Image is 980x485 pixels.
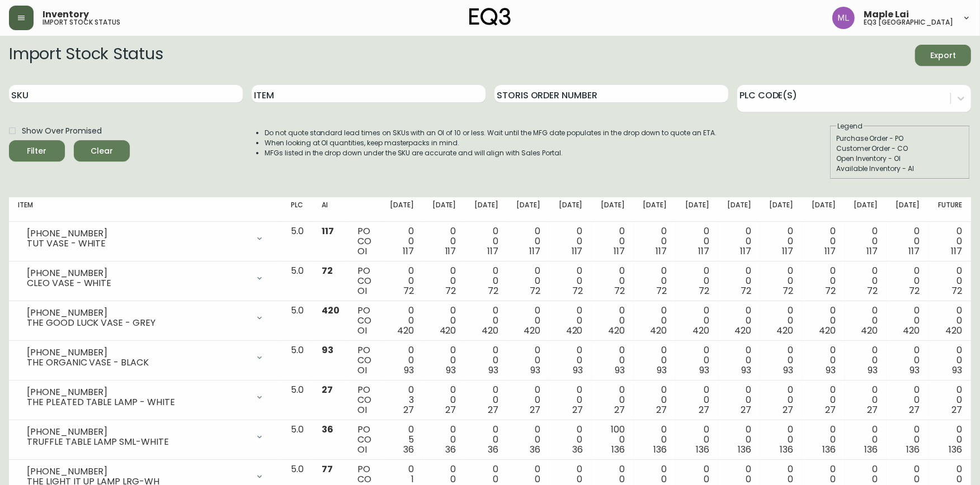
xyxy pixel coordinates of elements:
span: 93 [530,364,540,377]
div: 0 0 [854,345,878,375]
div: 0 0 [769,306,793,336]
span: 117 [824,245,836,258]
div: 0 0 [811,425,835,455]
span: 72 [488,284,498,297]
span: 136 [864,443,878,456]
span: 117 [698,245,709,258]
div: 0 0 [727,226,751,256]
span: 36 [530,443,540,456]
li: Do not quote standard lead times on SKUs with an OI of 10 or less. Wait until the MFG date popula... [265,128,717,138]
div: 0 0 [432,345,456,375]
span: 117 [656,245,667,258]
span: 27 [656,403,667,416]
span: OI [357,403,367,416]
div: 0 0 [390,266,414,296]
div: 0 0 [432,425,456,455]
span: 93 [741,364,751,377]
span: 93 [657,364,667,377]
th: [DATE] [760,197,802,222]
span: 420 [903,324,920,337]
li: MFGs listed in the drop down under the SKU are accurate and will align with Sales Portal. [265,148,717,158]
div: 0 0 [643,385,667,415]
div: 0 0 [811,306,835,336]
div: 0 0 [474,306,498,336]
div: 0 0 [558,226,582,256]
div: 0 0 [432,306,456,336]
span: 27 [951,403,962,416]
div: TRUFFLE TABLE LAMP SML-WHITE [27,437,248,447]
div: [PHONE_NUMBER]TUT VASE - WHITE [18,226,273,251]
div: Available Inventory - AI [836,164,964,174]
th: [DATE] [718,197,760,222]
span: 93 [322,344,333,356]
h2: Import Stock Status [9,45,163,66]
div: 0 0 [685,266,709,296]
span: 117 [322,225,334,237]
div: 0 0 [516,306,540,336]
span: 93 [615,364,625,377]
div: [PHONE_NUMBER] [27,268,248,278]
span: 93 [573,364,583,377]
span: OI [357,324,367,337]
div: 0 0 [854,306,878,336]
div: 0 0 [937,266,962,296]
th: [DATE] [634,197,676,222]
div: 0 0 [937,385,962,415]
span: 136 [611,443,625,456]
img: 61e28cffcf8cc9f4e300d877dd684943 [832,7,855,29]
div: 0 0 [516,385,540,415]
div: 100 0 [601,425,625,455]
span: 136 [696,443,709,456]
div: [PHONE_NUMBER]THE PLEATED TABLE LAMP - WHITE [18,385,273,410]
div: [PHONE_NUMBER]CLEO VASE - WHITE [18,266,273,291]
div: 0 0 [685,425,709,455]
div: [PHONE_NUMBER]THE ORGANIC VASE - BLACK [18,345,273,370]
span: 117 [529,245,540,258]
th: [DATE] [465,197,507,222]
span: 93 [783,364,793,377]
span: 420 [777,324,794,337]
div: [PHONE_NUMBER] [27,427,248,437]
span: 117 [614,245,625,258]
span: 27 [614,403,625,416]
span: 27 [867,403,878,416]
span: 117 [909,245,920,258]
div: PO CO [357,226,371,256]
span: 72 [867,284,878,297]
th: [DATE] [887,197,929,222]
span: 136 [653,443,667,456]
span: 93 [826,364,836,377]
div: [PHONE_NUMBER] [27,229,248,239]
th: AI [313,197,348,222]
span: Show Over Promised [22,125,102,137]
div: 0 0 [601,385,625,415]
div: 0 0 [558,385,582,415]
span: 117 [487,245,498,258]
img: logo [469,8,511,26]
div: 0 0 [516,345,540,375]
legend: Legend [836,121,864,131]
div: 0 0 [896,345,920,375]
span: 27 [322,383,333,396]
span: 420 [482,324,498,337]
div: 0 0 [854,385,878,415]
div: CLEO VASE - WHITE [27,278,248,288]
span: 117 [951,245,962,258]
div: 0 0 [769,345,793,375]
div: 0 0 [727,345,751,375]
div: Purchase Order - PO [836,134,964,144]
th: [DATE] [507,197,549,222]
span: 72 [322,264,333,277]
span: 72 [403,284,414,297]
div: 0 0 [727,385,751,415]
div: 0 0 [390,306,414,336]
span: 93 [868,364,878,377]
div: 0 0 [643,226,667,256]
td: 5.0 [282,381,313,420]
th: [DATE] [676,197,718,222]
span: OI [357,284,367,297]
span: 36 [403,443,414,456]
span: 420 [819,324,836,337]
span: 117 [403,245,414,258]
div: 0 0 [811,226,835,256]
